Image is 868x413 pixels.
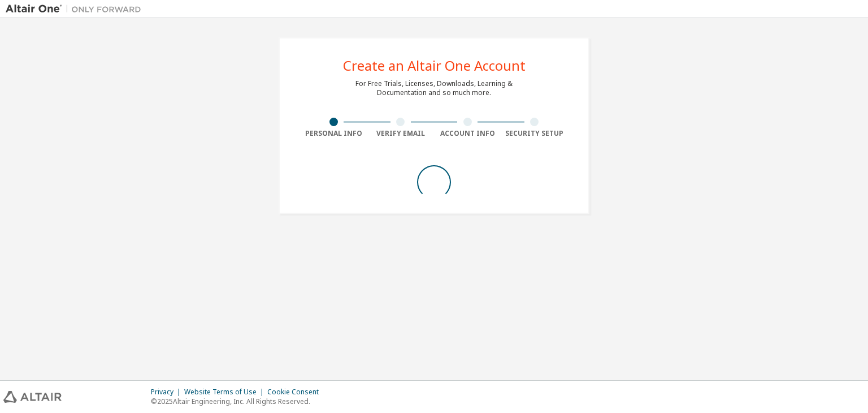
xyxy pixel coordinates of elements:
[184,388,267,397] div: Website Terms of Use
[151,397,325,406] p: © 2025 Altair Engineering, Inc. All Rights Reserved.
[6,3,147,15] img: Altair One
[501,129,568,138] div: Security Setup
[434,129,501,138] div: Account Info
[267,388,325,397] div: Cookie Consent
[300,129,367,138] div: Personal Info
[3,391,62,403] img: altair_logo.svg
[367,129,435,138] div: Verify Email
[343,59,526,72] div: Create an Altair One Account
[151,388,184,397] div: Privacy
[355,79,513,97] div: For Free Trials, Licenses, Downloads, Learning & Documentation and so much more.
